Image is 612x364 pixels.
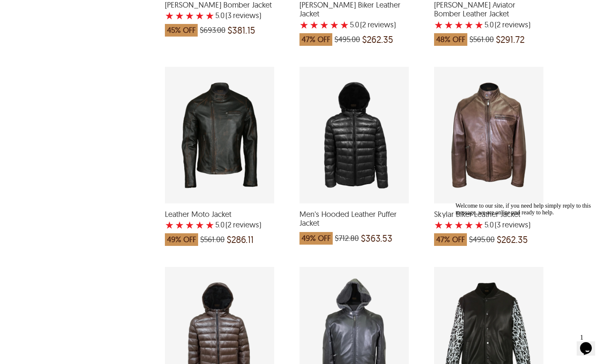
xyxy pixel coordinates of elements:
span: reviews [366,21,394,29]
label: 4 rating [464,21,474,29]
span: $495.00 [334,35,360,44]
a: Leather Moto Jacket with a 5 Star Rating 2 Product Review which was at a price of $561.00, now af... [165,198,274,251]
span: reviews [231,11,259,20]
label: 1 rating [434,21,443,29]
a: Men's Hooded Leather Puffer Jacket which was at a price of $712.80, now after discount the price is [299,198,409,249]
label: 4 rating [195,11,204,20]
div: Welcome to our site, if you need help simply reply to this message, we are online and ready to help. [3,3,155,17]
span: ) [225,221,261,229]
label: 1 rating [299,21,309,29]
span: 48% OFF [434,33,467,46]
label: 1 rating [165,221,174,229]
label: 2 rating [444,21,453,29]
label: 5.0 [215,221,225,229]
label: 3 rating [185,11,194,20]
iframe: chat widget [577,330,604,356]
span: ) [495,21,530,29]
span: (2 [225,221,231,229]
label: 3 rating [185,221,194,229]
span: 49% OFF [299,232,333,245]
span: Ethan Aviator Bomber Leather Jacket [434,0,543,18]
span: $561.00 [200,235,225,244]
label: 1 rating [434,221,443,229]
label: 3 rating [454,21,464,29]
label: 4 rating [330,21,339,29]
label: 2 rating [175,221,184,229]
span: 49% OFF [165,233,198,246]
label: 4 rating [195,221,204,229]
label: 1 rating [165,11,174,20]
span: ) [225,11,261,20]
span: $291.72 [496,35,525,44]
label: 5 rating [205,221,215,229]
span: reviews [501,21,528,29]
span: Henry Puffer Bomber Jacket [165,0,274,10]
span: $712.80 [335,234,359,243]
label: 5.0 [485,21,494,29]
span: (2 [495,21,501,29]
label: 5 rating [340,21,349,29]
span: Skylar Biker Leather Jacket [434,210,543,219]
span: ) [360,21,396,29]
span: 47% OFF [299,33,332,46]
span: reviews [231,221,259,229]
span: $286.11 [227,235,254,244]
span: $363.53 [361,234,392,243]
span: Welcome to our site, if you need help simply reply to this message, we are online and ready to help. [3,3,139,16]
span: (2 [360,21,366,29]
span: Men's Hooded Leather Puffer Jacket [299,210,409,228]
iframe: chat widget [452,199,604,326]
label: 5 rating [474,21,484,29]
span: $381.15 [228,26,255,34]
label: 2 rating [444,221,453,229]
span: $262.35 [362,35,393,44]
span: $693.00 [200,26,225,34]
label: 3 rating [320,21,329,29]
span: 47% OFF [434,233,467,246]
label: 2 rating [310,21,319,29]
span: Zach Padded Biker Leather Jacket [299,0,409,18]
span: (3 [225,11,231,20]
label: 5.0 [350,21,359,29]
span: Leather Moto Jacket [165,210,274,219]
label: 5 rating [205,11,215,20]
span: 45% OFF [165,24,198,37]
label: 5.0 [215,11,225,20]
span: $561.00 [469,35,494,44]
label: 2 rating [175,11,184,20]
a: Skylar Biker Leather Jacket with a 5 Star Rating 3 Product Review which was at a price of $495.00... [434,198,543,251]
